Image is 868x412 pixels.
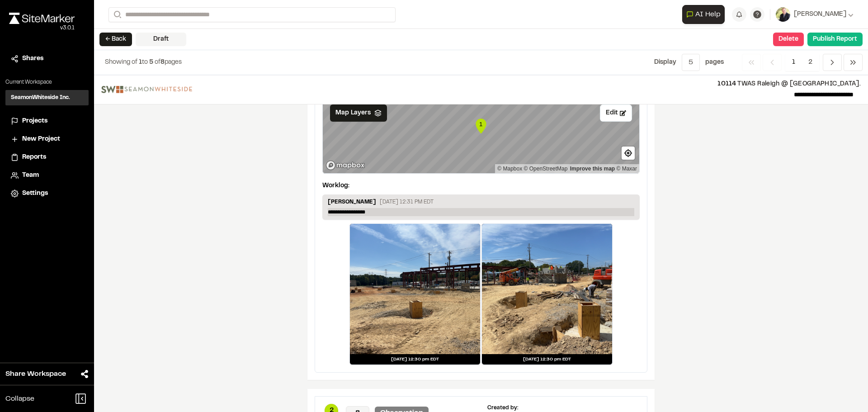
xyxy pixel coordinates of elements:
[99,33,132,46] button: ← Back
[11,116,83,126] a: Projects
[695,9,721,20] span: AI Help
[600,104,632,122] button: Edit
[682,54,700,71] button: 5
[682,5,725,24] button: Open AI Assistant
[139,60,142,65] span: 1
[705,57,724,67] p: page s
[108,7,125,22] button: Search
[136,33,186,46] div: Draft
[11,54,83,64] a: Shares
[11,94,70,102] h3: SeamonWhiteside Inc.
[682,5,728,24] div: Open AI Assistant
[807,33,863,46] button: Publish Report
[335,108,371,118] span: Map Layers
[9,13,75,24] img: rebrand.png
[11,170,83,180] a: Team
[149,60,153,65] span: 5
[482,354,612,365] div: [DATE] 12:30 pm EDT
[497,166,522,172] a: Mapbox
[22,134,60,144] span: New Project
[11,152,83,162] a: Reports
[474,117,488,135] div: Map marker
[616,166,637,172] a: Maxar
[5,369,66,379] span: Share Workspace
[9,24,75,32] div: Oh geez...please don't...
[776,7,790,22] img: User
[487,404,640,412] div: Created by:
[654,57,676,67] p: Display
[776,7,854,22] button: [PERSON_NAME]
[773,33,804,46] button: Delete
[479,121,482,128] text: 1
[22,116,47,126] span: Projects
[5,393,34,404] span: Collapse
[380,198,434,206] p: [DATE] 12:31 PM EDT
[524,166,568,172] a: OpenStreetMap
[22,170,39,180] span: Team
[325,160,365,170] a: Mapbox logo
[717,81,736,87] span: 10114
[22,54,43,64] span: Shares
[160,60,165,65] span: 8
[5,78,89,86] p: Current Workspace
[199,79,861,89] p: TWAS Raleigh @ [GEOGRAPHIC_DATA].
[22,152,46,162] span: Reports
[322,181,349,191] p: Worklog:
[22,189,48,199] span: Settings
[622,147,635,160] button: Find my location
[802,54,819,71] span: 2
[794,9,846,19] span: [PERSON_NAME]
[101,86,192,93] img: file
[350,354,480,365] div: [DATE] 12:30 pm EDT
[742,54,863,71] nav: Navigation
[323,97,639,173] canvas: Map
[349,223,481,365] a: [DATE] 12:30 pm EDT
[105,57,182,67] p: to of pages
[11,189,83,199] a: Settings
[481,223,613,365] a: [DATE] 12:30 pm EDT
[328,198,376,208] p: [PERSON_NAME]
[785,54,802,71] span: 1
[11,134,83,144] a: New Project
[570,166,615,172] a: Map feedback
[105,60,139,65] span: Showing of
